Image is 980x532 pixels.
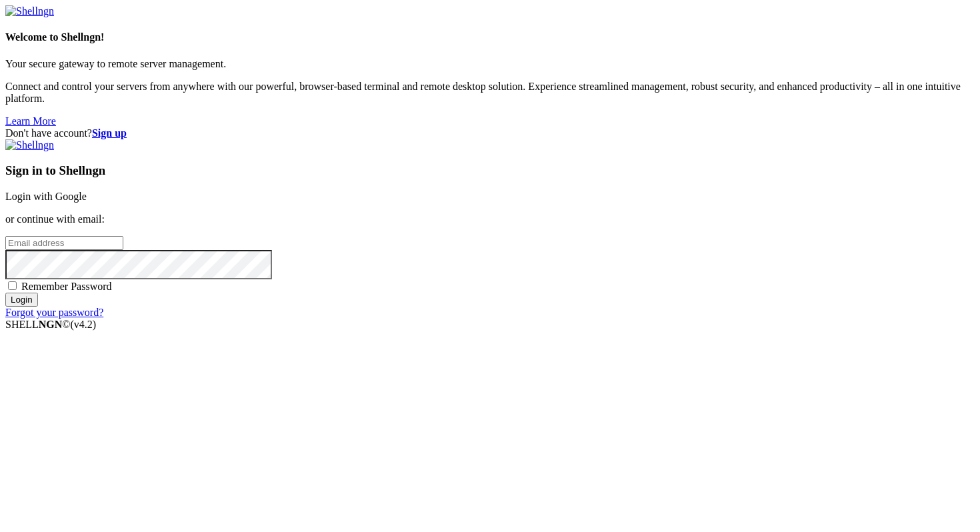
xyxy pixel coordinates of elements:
[5,58,975,70] p: Your secure gateway to remote server management.
[5,5,54,17] img: Shellngn
[5,127,975,139] div: Don't have account?
[5,163,975,178] h3: Sign in to Shellngn
[5,236,123,250] input: Email address
[5,307,103,318] a: Forgot your password?
[5,319,96,330] span: SHELL ©
[5,81,975,105] p: Connect and control your servers from anywhere with our powerful, browser-based terminal and remo...
[39,319,63,330] b: NGN
[5,213,975,225] p: or continue with email:
[5,191,87,202] a: Login with Google
[5,115,56,127] a: Learn More
[8,281,17,290] input: Remember Password
[5,31,975,43] h4: Welcome to Shellngn!
[92,127,127,139] a: Sign up
[5,293,38,307] input: Login
[71,319,97,330] span: 4.2.0
[21,281,112,292] span: Remember Password
[5,139,54,151] img: Shellngn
